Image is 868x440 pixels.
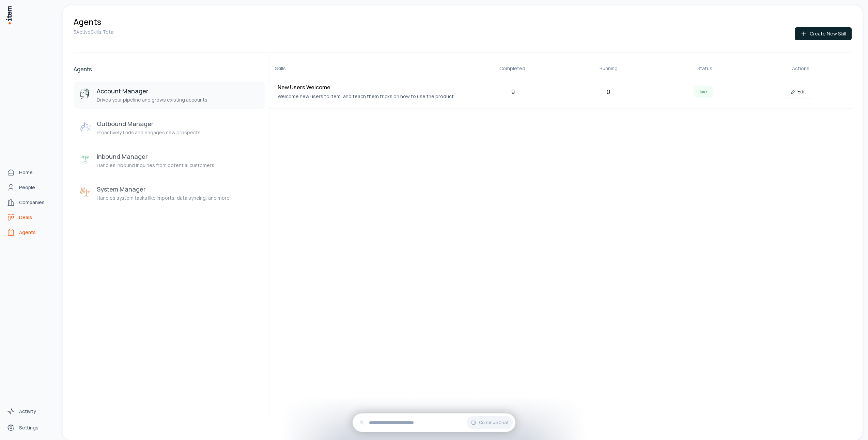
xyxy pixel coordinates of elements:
p: Welcome new users to item, and teach them tricks on how to use the product. [278,93,463,100]
button: Continue Chat [467,416,513,429]
a: Deals [4,211,56,224]
button: Inbound ManagerInbound ManagerHandles inbound inquiries from potential customers [74,147,265,174]
div: Running [563,65,654,72]
p: Proactively finds and engages new prospects [97,129,201,136]
span: Deals [19,214,32,221]
div: Completed [467,65,558,72]
p: Handles system tasks like imports, data syncing, and more [97,195,230,201]
p: 5 Active Skills Total [74,29,114,35]
div: Actions [756,65,846,72]
h4: New Users Welcome [278,83,463,91]
span: live [694,86,713,97]
div: 0 [563,87,653,96]
span: Settings [19,424,38,431]
p: Drives your pipeline and grows existing accounts [97,96,207,103]
span: Agents [19,229,36,236]
img: System Manager [79,186,91,199]
a: Edit [785,85,812,98]
span: Continue Chat [479,420,509,425]
button: Account ManagerAccount ManagerDrives your pipeline and grows existing accounts [74,81,265,109]
span: Activity [19,408,36,415]
img: Item Brain Logo [5,5,12,25]
a: Settings [4,421,56,435]
h1: Agents [74,16,101,27]
h3: Inbound Manager [97,152,214,161]
div: Skills [275,65,462,72]
p: Handles inbound inquiries from potential customers [97,162,214,169]
h2: Agents [74,65,265,73]
button: System ManagerSystem ManagerHandles system tasks like imports, data syncing, and more [74,180,265,207]
img: Outbound Manager [79,121,91,133]
h3: System Manager [97,185,230,193]
button: Outbound ManagerOutbound ManagerProactively finds and engages new prospects [74,114,265,141]
span: Home [19,169,33,176]
img: Account Manager [79,88,91,101]
div: 9 [468,87,558,96]
span: Companies [19,199,45,206]
span: People [19,184,35,191]
h3: Account Manager [97,87,207,95]
h3: Outbound Manager [97,120,201,128]
img: Inbound Manager [79,154,91,166]
a: Agents [4,226,56,239]
button: Create New Skill [795,27,852,40]
a: Home [4,166,56,179]
a: Activity [4,405,56,418]
div: Continue Chat [353,413,515,432]
a: People [4,181,56,194]
div: Status [660,65,750,72]
a: Companies [4,196,56,209]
